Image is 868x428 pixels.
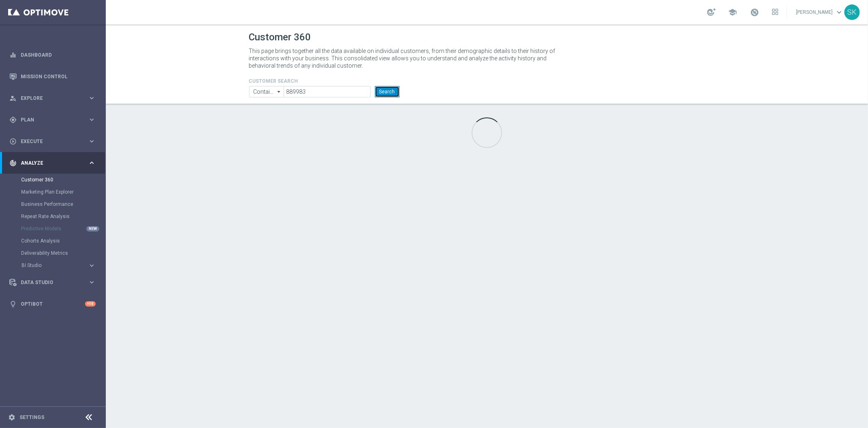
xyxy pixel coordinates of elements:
[249,31,725,43] h1: Customer 360
[8,414,15,421] i: settings
[88,278,96,286] i: keyboard_arrow_right
[9,293,96,315] div: Optibot
[21,280,88,285] span: Data Studio
[9,52,96,58] button: equalizer Dashboard
[21,201,85,207] a: Business Performance
[9,116,88,124] div: Plan
[85,301,96,307] div: +10
[375,86,400,97] button: Search
[88,262,96,269] i: keyboard_arrow_right
[21,139,88,144] span: Execute
[20,415,44,420] a: Settings
[9,95,88,102] div: Explore
[9,117,96,123] button: gps_fixed Plan keyboard_arrow_right
[21,250,85,256] a: Deliverability Metrics
[21,198,105,210] div: Business Performance
[22,263,88,268] div: BI Studio
[9,66,96,87] div: Mission Control
[9,159,88,167] div: Analyze
[21,96,88,101] span: Explore
[9,159,17,167] i: track_changes
[21,161,88,165] span: Analyze
[21,293,85,315] a: Optibot
[88,137,96,145] i: keyboard_arrow_right
[21,223,105,235] div: Predictive Models
[284,86,370,97] input: Enter CID, Email, name or phone
[9,73,96,80] button: Mission Control
[21,117,88,122] span: Plan
[21,189,85,195] a: Marketing Plan Explorer
[9,160,96,166] button: track_changes Analyze keyboard_arrow_right
[844,4,860,20] div: SK
[21,247,105,259] div: Deliverability Metrics
[835,8,844,17] span: keyboard_arrow_down
[9,51,17,59] i: equalizer
[9,300,17,308] i: lightbulb
[21,44,96,66] a: Dashboard
[21,259,105,271] div: BI Studio
[9,138,17,145] i: play_circle_outline
[9,95,96,101] button: person_search Explore keyboard_arrow_right
[86,226,99,232] div: NEW
[21,186,105,198] div: Marketing Plan Explorer
[21,262,96,269] button: BI Studio keyboard_arrow_right
[21,238,85,244] a: Cohorts Analysis
[9,116,17,124] i: gps_fixed
[21,174,105,186] div: Customer 360
[21,235,105,247] div: Cohorts Analysis
[9,95,17,102] i: person_search
[275,86,283,97] i: arrow_drop_down
[21,66,96,87] a: Mission Control
[88,159,96,167] i: keyboard_arrow_right
[88,116,96,124] i: keyboard_arrow_right
[795,6,844,18] a: [PERSON_NAME]keyboard_arrow_down
[249,47,562,69] p: This page brings together all the data available on individual customers, from their demographic ...
[249,78,400,84] h4: CUSTOMER SEARCH
[9,138,96,145] button: play_circle_outline Execute keyboard_arrow_right
[21,176,85,183] a: Customer 360
[9,301,96,307] button: lightbulb Optibot +10
[728,8,737,17] span: school
[9,44,96,66] div: Dashboard
[9,279,88,286] div: Data Studio
[21,210,105,223] div: Repeat Rate Analysis
[9,279,96,286] button: Data Studio keyboard_arrow_right
[249,86,284,97] input: Contains
[22,263,80,268] span: BI Studio
[9,138,88,145] div: Execute
[88,94,96,102] i: keyboard_arrow_right
[21,213,85,220] a: Repeat Rate Analysis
